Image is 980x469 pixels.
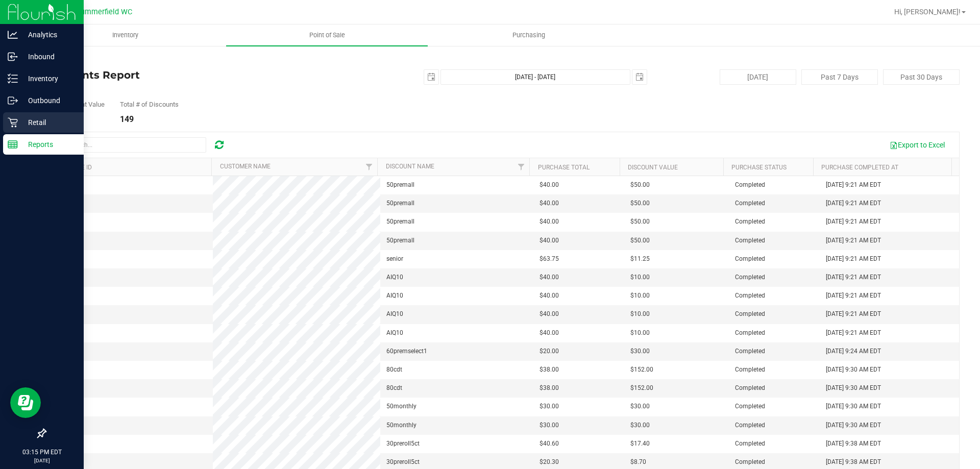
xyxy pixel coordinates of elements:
span: senior [386,254,403,264]
span: $63.75 [540,254,559,264]
span: $40.00 [540,180,559,190]
h4: Discounts Report [45,69,350,81]
span: Summerfield WC [76,8,132,16]
span: [DATE] 9:21 AM EDT [826,291,881,301]
span: 50premall [386,199,414,208]
a: Purchase Completed At [821,164,898,171]
span: select [424,70,438,84]
span: AIQ10 [386,291,403,301]
span: [DATE] 9:38 AM EDT [826,439,881,449]
span: 80cdt [386,383,402,393]
span: Completed [735,328,765,338]
span: 50monthly [386,421,416,430]
span: $38.00 [540,383,559,393]
span: Completed [735,217,765,227]
a: Discount Value [628,164,678,171]
span: Completed [735,383,765,393]
span: [DATE] 9:21 AM EDT [826,309,881,319]
inline-svg: Inbound [8,52,18,62]
a: Inventory [24,24,226,46]
span: [DATE] 9:21 AM EDT [826,217,881,227]
inline-svg: Reports [8,139,18,150]
p: [DATE] [5,457,79,464]
span: 50monthly [386,402,416,411]
span: Hi, [PERSON_NAME]! [894,8,961,16]
span: Purchasing [499,31,559,40]
span: Completed [735,236,765,245]
span: [DATE] 9:38 AM EDT [826,457,881,467]
button: Export to Excel [883,136,951,154]
span: Completed [735,180,765,190]
span: $30.00 [630,402,650,411]
span: Inventory [99,31,152,40]
span: Completed [735,291,765,301]
span: $20.00 [540,347,559,356]
inline-svg: Inventory [8,73,18,84]
span: $8.70 [630,457,646,467]
span: $40.00 [540,199,559,208]
span: [DATE] 9:21 AM EDT [826,236,881,245]
span: [DATE] 9:21 AM EDT [826,328,881,338]
iframe: Resource center [10,387,41,418]
span: $10.00 [630,291,650,301]
span: $38.00 [540,365,559,375]
a: Purchase Total [538,164,590,171]
span: Completed [735,365,765,375]
a: Filter [360,158,377,176]
span: 50premall [386,236,414,245]
span: $152.00 [630,365,653,375]
button: [DATE] [720,69,796,85]
span: [DATE] 9:30 AM EDT [826,365,881,375]
span: 80cdt [386,365,402,375]
span: $30.00 [630,347,650,356]
div: 149 [120,115,179,124]
span: [DATE] 9:30 AM EDT [826,421,881,430]
button: Past 7 Days [801,69,878,85]
span: [DATE] 9:30 AM EDT [826,383,881,393]
span: Completed [735,421,765,430]
span: select [632,70,647,84]
span: [DATE] 9:21 AM EDT [826,254,881,264]
span: $20.30 [540,457,559,467]
span: $50.00 [630,180,650,190]
span: Completed [735,457,765,467]
span: Completed [735,309,765,319]
span: $152.00 [630,383,653,393]
span: 30preroll5ct [386,457,420,467]
span: $40.00 [540,309,559,319]
p: Analytics [18,29,79,41]
span: $40.00 [540,236,559,245]
span: $10.00 [630,309,650,319]
a: Purchase Status [731,164,787,171]
span: $50.00 [630,199,650,208]
p: Outbound [18,94,79,107]
span: 60premselect1 [386,347,427,356]
span: Completed [735,273,765,282]
span: $40.60 [540,439,559,449]
a: Discount Name [386,163,434,170]
span: AIQ10 [386,309,403,319]
span: [DATE] 9:21 AM EDT [826,180,881,190]
span: Completed [735,402,765,411]
span: [DATE] 9:21 AM EDT [826,199,881,208]
a: Point of Sale [226,24,428,46]
p: Retail [18,116,79,129]
inline-svg: Analytics [8,30,18,40]
span: $30.00 [540,421,559,430]
a: Purchasing [428,24,629,46]
p: Reports [18,138,79,151]
inline-svg: Outbound [8,95,18,106]
span: Completed [735,439,765,449]
span: $10.00 [630,273,650,282]
span: $50.00 [630,217,650,227]
span: $40.00 [540,273,559,282]
span: $30.00 [540,402,559,411]
button: Past 30 Days [883,69,960,85]
span: AIQ10 [386,273,403,282]
span: $50.00 [630,236,650,245]
span: 30preroll5ct [386,439,420,449]
a: Customer Name [220,163,271,170]
p: Inbound [18,51,79,63]
span: Completed [735,199,765,208]
p: Inventory [18,72,79,85]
